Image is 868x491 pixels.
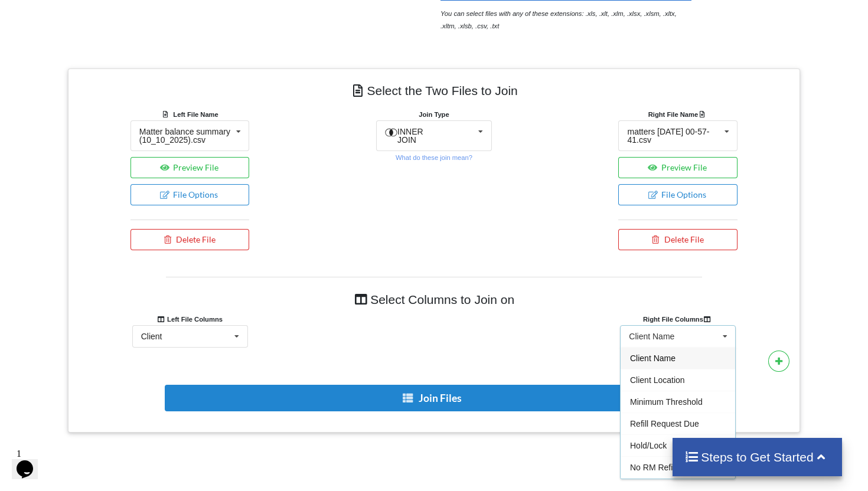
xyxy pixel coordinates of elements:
div: Matter balance summary (10_10_2025).csv [139,127,231,144]
small: What do these join mean? [396,154,472,161]
span: Refill Request Due [630,419,699,428]
i: You can select files with any of these extensions: .xls, .xlt, .xlm, .xlsx, .xlsm, .xltx, .xltm, ... [440,10,677,30]
button: Join Files [165,385,701,411]
span: INNER JOIN [397,127,423,145]
h4: Select Columns to Join on [166,286,702,313]
button: Preview File [130,157,250,178]
b: Left File Name [173,111,218,118]
h4: Steps to Get Started [684,450,830,464]
b: Join Type [419,111,449,118]
b: Right File Columns [643,316,713,323]
iframe: chat widget [12,444,50,479]
span: Client Location [630,375,685,385]
div: Client Name [629,332,674,341]
button: File Options [618,184,738,205]
h4: Select the Two Files to Join [77,77,791,104]
b: Left File Columns [157,316,223,323]
button: Delete File [618,229,738,250]
button: Delete File [130,229,250,250]
b: Right File Name [648,111,708,118]
span: No RM Refill [630,463,677,472]
div: matters [DATE] 00-57-41.csv [627,127,719,144]
button: File Options [130,184,250,205]
div: Client [141,332,162,341]
span: Client Name [630,353,676,363]
span: Hold/Lock [630,441,667,450]
span: Minimum Threshold [630,397,703,407]
button: Preview File [618,157,738,178]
